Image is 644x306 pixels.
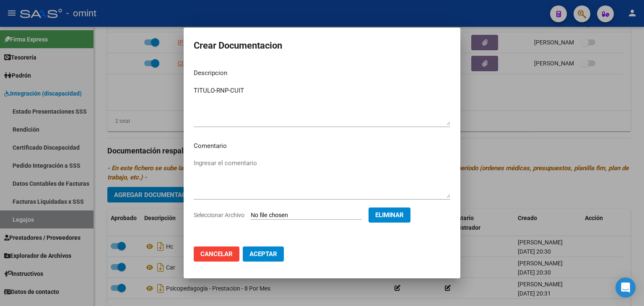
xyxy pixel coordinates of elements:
button: Eliminar [369,207,410,223]
h2: Crear Documentacion [194,38,450,54]
span: Eliminar [375,211,404,219]
span: Aceptar [249,250,277,258]
button: Cancelar [194,246,239,262]
div: Open Intercom Messenger [615,277,636,298]
button: Aceptar [243,246,284,262]
p: Comentario [194,141,450,151]
p: Descripcion [194,68,450,78]
span: Seleccionar Archivo [194,212,244,218]
span: Cancelar [200,250,233,258]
